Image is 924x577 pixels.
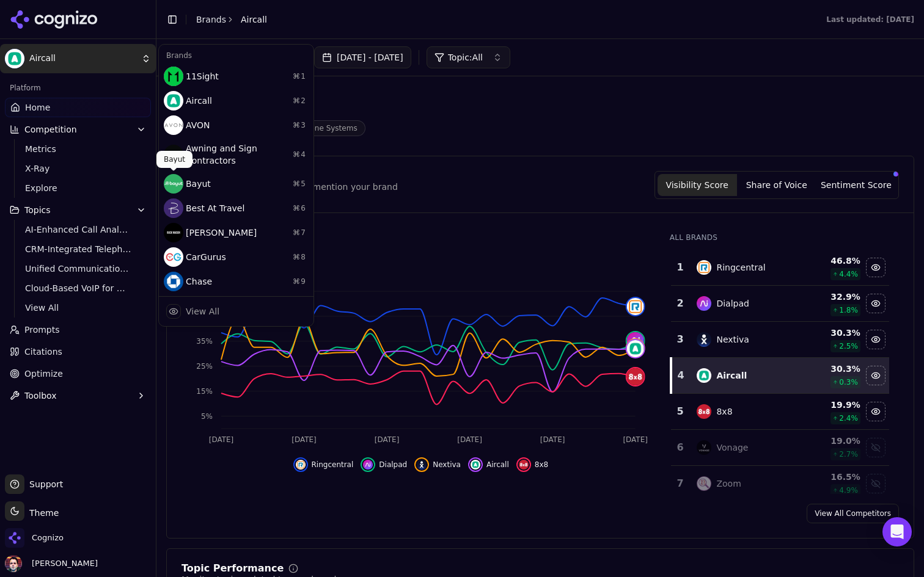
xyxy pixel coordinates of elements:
img: Chase [164,272,183,291]
img: Best At Travel [164,198,183,218]
span: ⌘ 8 [293,252,306,262]
div: View All [186,305,219,318]
div: [PERSON_NAME] [161,220,311,245]
div: Awning and Sign Contractors [161,137,311,172]
div: Chase [161,269,311,294]
img: 11Sight [164,67,183,86]
img: AVON [164,115,183,135]
span: ⌘ 5 [293,179,306,189]
div: Bayut [161,172,311,196]
span: ⌘ 2 [293,96,306,106]
img: Awning and Sign Contractors [164,145,183,164]
div: AVON [161,113,311,137]
img: Buck Mason [164,223,183,242]
div: Best At Travel [161,196,311,220]
div: Brands [161,47,311,64]
div: CarGurus [161,245,311,269]
span: ⌘ 4 [293,150,306,159]
span: ⌘ 9 [293,277,306,286]
div: Current brand: Aircall [158,44,314,327]
p: Bayut [164,154,185,164]
img: CarGurus [164,247,183,267]
img: Bayut [164,174,183,194]
span: ⌘ 7 [293,228,306,238]
span: ⌘ 3 [293,120,306,130]
div: Aircall [161,89,311,113]
span: ⌘ 1 [293,71,306,81]
img: Aircall [164,91,183,111]
div: 11Sight [161,64,311,89]
span: ⌘ 6 [293,203,306,213]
